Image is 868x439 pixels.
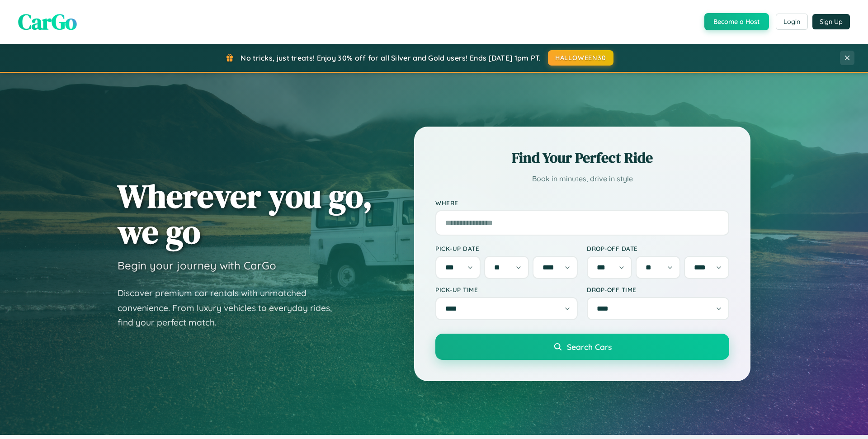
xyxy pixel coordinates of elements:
[435,148,729,168] h2: Find Your Perfect Ride
[435,245,578,252] label: Pick-up Date
[587,245,729,252] label: Drop-off Date
[704,13,769,30] button: Become a Host
[241,53,541,62] span: No tricks, just treats! Enjoy 30% off for all Silver and Gold users! Ends [DATE] 1pm PT.
[435,286,578,293] label: Pick-up Time
[118,178,373,250] h1: Wherever you go, we go
[435,172,729,185] p: Book in minutes, drive in style
[435,334,729,360] button: Search Cars
[567,342,612,352] span: Search Cars
[776,14,808,30] button: Login
[435,199,729,207] label: Where
[548,50,613,66] button: HALLOWEEN30
[18,7,77,37] span: CarGo
[118,259,276,272] h3: Begin your journey with CarGo
[587,286,729,293] label: Drop-off Time
[118,286,344,330] p: Discover premium car rentals with unmatched convenience. From luxury vehicles to everyday rides, ...
[812,14,850,29] button: Sign Up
